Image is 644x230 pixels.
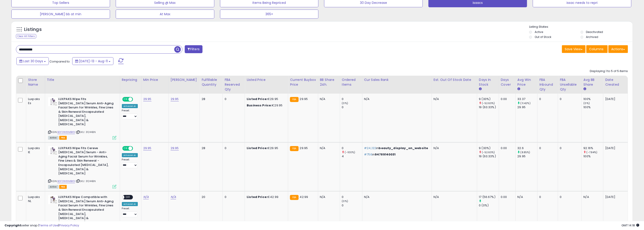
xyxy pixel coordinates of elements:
div: 0 [560,146,578,150]
span: beauty_display_on_website [379,146,428,150]
b: Business Price: [247,103,272,107]
div: Min Price [143,77,167,82]
span: OFF [124,195,132,199]
b: Listed Price: [247,195,267,199]
div: 9 (30%) [479,146,499,150]
small: (-52.63%) [482,101,495,105]
span: FBA [59,136,67,140]
div: 33.37 [518,97,537,101]
div: 100% [584,97,603,101]
span: Columns [589,47,604,51]
label: Out of Stock [535,35,551,39]
div: N/A [518,195,534,199]
p: N/A [434,195,474,199]
div: €29.95 [247,103,285,107]
small: FBA [290,146,298,151]
label: Active [535,30,543,34]
div: 0 [225,146,241,150]
span: 29.95 [300,97,308,101]
a: 29.95 [171,146,179,150]
img: 41qjGoKpYaL._SL40_.jpg [48,97,57,106]
div: Date Created [605,77,626,87]
div: Ordered Items [342,77,360,87]
div: Preset: [122,207,138,217]
div: N/A [364,195,428,199]
h5: Listings [24,26,42,33]
label: Deactivated [586,30,603,34]
p: N/A [434,97,474,101]
button: 365+ [220,10,319,19]
button: Save View [562,45,586,53]
small: (8.85%) [521,150,530,154]
div: 20 [202,195,219,199]
div: [DATE] [605,97,623,101]
div: Cur Sales Rank [364,77,430,82]
div: Luxpaks IE [28,146,41,154]
div: N/A [320,146,336,150]
span: All listings currently available for purchase on Amazon [48,185,59,189]
small: FBA [290,195,298,200]
span: OFF [132,146,139,150]
small: (-7.84%) [587,150,598,154]
div: ASIN: [48,146,116,188]
a: 29.95 [171,97,179,101]
div: Repricing [122,77,139,82]
div: Clear All Filters [16,34,36,38]
span: #24,122 [364,146,376,150]
small: (-100%) [345,150,355,154]
a: N/A [143,195,149,199]
a: 29.95 [143,97,151,101]
small: Days In Stock. [479,87,482,91]
span: ON [123,146,128,150]
div: 4 [342,154,362,158]
div: Amazon AI [122,202,138,206]
div: FBA inbound Qty [539,77,556,92]
span: Last 30 Days [23,59,43,63]
div: 0 [560,97,578,101]
div: Amazon AI [122,104,138,108]
small: FBA [290,97,298,102]
span: | SKU: 31244BN [76,179,96,183]
span: 42.99 [300,195,308,199]
b: LUXPAKS Wipe Fits Cereve [MEDICAL_DATA] Serum - Anti-Aging Facial Serum for Wrinkles, Fine Lines ... [58,146,114,177]
div: 19 (63.33%) [479,105,499,109]
span: FBA [59,185,67,189]
div: Luxpaks NL [28,195,41,203]
span: Compared to: [49,59,70,64]
div: 0 [225,97,241,101]
div: seller snap | | [5,223,79,228]
p: Listing States: [529,25,633,29]
span: | SKU: 31244BN [76,130,96,134]
div: 9 (30%) [479,97,499,101]
div: 17 (56.67%) [479,195,499,199]
div: Avg BB Share [584,77,601,87]
div: 0 [225,195,241,199]
div: 19 (63.33%) [479,154,499,158]
p: in [364,152,428,157]
small: (0%) [584,101,590,105]
span: ON [123,97,128,101]
div: Listed Price [247,77,286,82]
small: Avg BB Share. [584,87,586,91]
b: LUXPAKS Wipe Fits [MEDICAL_DATA] Serum Anti-Aging Facial Serum for Wrinkles, Fine Lines & Skin Re... [58,97,114,128]
strong: Copyright [5,223,21,227]
div: 0.00 [501,195,512,199]
div: Amazon AI [122,153,138,157]
div: Fulfillable Quantity [202,77,221,87]
div: Days In Stock [479,77,497,87]
div: 100% [584,105,603,109]
div: 0 [342,146,362,150]
div: Store Name [28,77,43,87]
div: 0 (0%) [479,203,499,207]
div: Preset: [122,158,138,168]
span: 29.95 [300,146,308,150]
div: 0 [342,97,362,101]
small: (11.42%) [521,101,531,105]
small: Avg Win Price. [518,87,520,91]
div: BB Share 24h. [320,77,338,87]
div: 0 [342,105,362,109]
small: (0%) [342,101,348,105]
p: in [364,146,428,150]
div: FBA Unsellable Qty [560,77,580,92]
span: #756 [364,152,372,157]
